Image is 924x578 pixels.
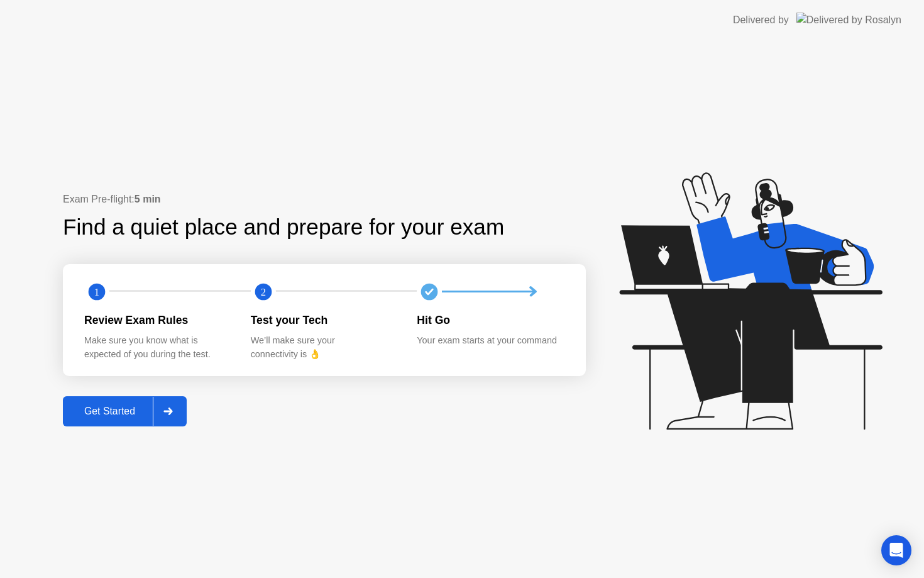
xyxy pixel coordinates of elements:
[94,286,99,297] text: 1
[733,13,789,28] div: Delivered by
[84,312,231,328] div: Review Exam Rules
[251,334,397,361] div: We’ll make sure your connectivity is 👌
[63,192,586,207] div: Exam Pre-flight:
[796,13,901,27] img: Delivered by Rosalyn
[67,406,153,417] div: Get Started
[417,312,563,328] div: Hit Go
[135,194,161,204] b: 5 min
[84,334,231,361] div: Make sure you know what is expected of you during the test.
[251,312,397,328] div: Test your Tech
[417,334,563,348] div: Your exam starts at your command
[63,211,506,244] div: Find a quiet place and prepare for your exam
[63,396,187,426] button: Get Started
[261,286,266,297] text: 2
[881,535,911,565] div: Open Intercom Messenger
